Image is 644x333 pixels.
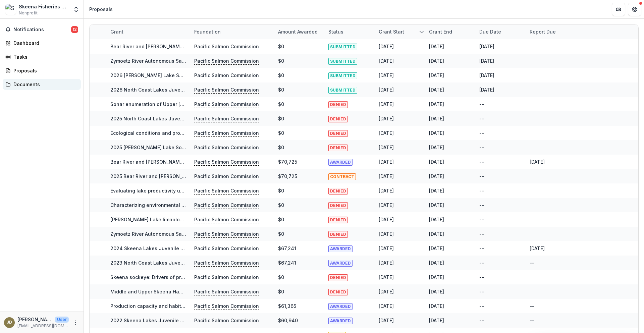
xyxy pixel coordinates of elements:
a: Middle and Upper Skeena Habitat Restoration and Prioritization Framework [110,289,287,294]
div: [DATE] [379,274,394,281]
div: [DATE] [429,72,444,79]
div: $0 [278,86,284,93]
div: [DATE] [429,288,444,295]
div: [DATE] [429,101,444,108]
div: [DATE] [379,202,394,209]
p: Pacific Salmon Commission [194,43,259,50]
div: $0 [278,202,284,209]
div: -- [479,187,484,194]
div: [DATE] [429,245,444,252]
div: [DATE] [479,86,494,93]
div: Grant [106,28,127,35]
span: DENIED [328,289,348,295]
img: Skeena Fisheries Commission [5,4,16,15]
div: $0 [278,115,284,122]
div: [DATE] [429,158,444,165]
div: Grant start [375,24,425,39]
div: [DATE] [429,230,444,237]
div: [DATE] [479,43,494,50]
a: -- [530,303,534,309]
div: $0 [278,57,284,64]
div: Grant end [425,24,475,39]
div: [DATE] [429,173,444,180]
button: More [71,319,79,327]
div: $60,940 [278,317,298,324]
div: Amount awarded [274,28,322,35]
span: AWARDED [328,318,353,324]
div: -- [479,274,484,281]
a: Characterizing environmental forcing on Sockeye Salmon production to reduce uncertainty in fisheries [110,202,353,208]
div: Amount awarded [274,24,324,39]
p: Pacific Salmon Commission [194,259,259,267]
div: Grant [106,24,190,39]
p: Pacific Salmon Commission [194,230,259,238]
a: -- [530,260,534,266]
div: Foundation [190,28,225,35]
div: [DATE] [379,259,394,266]
div: [DATE] [379,216,394,223]
span: CONTRACT [328,173,356,180]
div: [DATE] [379,317,394,324]
div: -- [479,202,484,209]
a: [DATE] [530,159,545,165]
span: SUBMITTED [328,44,357,50]
div: -- [479,317,484,324]
a: Proposals [3,65,81,76]
div: [DATE] [379,187,394,194]
div: [DATE] [379,115,394,122]
a: Bear River and [PERSON_NAME][GEOGRAPHIC_DATA] Enumeration weirs Operation - 2026 [110,44,319,49]
a: Production capacity and habitat status of [GEOGRAPHIC_DATA] – Year 3 [110,303,277,309]
div: [DATE] [379,129,394,136]
div: [DATE] [429,86,444,93]
div: Status [324,24,375,39]
div: [DATE] [379,245,394,252]
a: 2025 North Coast Lakes Juvenile Sockeye Hydroacoustic Surveys – [PERSON_NAME][GEOGRAPHIC_DATA] [110,116,357,121]
div: -- [479,230,484,237]
span: SUBMITTED [328,87,357,94]
a: 2026 North Coast Lakes Juvenile Sockeye Hydroacoustic Surveys [110,87,266,93]
div: [DATE] [429,43,444,50]
span: DENIED [328,217,348,223]
button: Open entity switcher [71,3,81,16]
p: Pacific Salmon Commission [194,216,259,223]
div: [DATE] [429,187,444,194]
a: [PERSON_NAME] Lake limnology and juvenile sockeye assessments [110,217,270,222]
div: Proposals [89,6,113,13]
a: Ecological conditions and productive capacity for juvenile Sockeye Salmon in [PERSON_NAME][GEOGRA... [110,130,380,136]
a: Evaluating lake productivity using estimates of whole lake metabolism [110,188,277,193]
a: Bear River and [PERSON_NAME] Creek Autonomous Salmon Enumeration Fences Operation [110,159,323,165]
a: Zymoetz River Autonomous Salmon Enumeration Fence Installation and Operation [110,58,303,64]
div: $0 [278,288,284,295]
div: Due Date [475,24,526,39]
div: [DATE] [429,115,444,122]
div: [DATE] [379,43,394,50]
div: [DATE] [379,173,394,180]
div: Report Due [526,24,576,39]
a: 2024 Skeena Lakes Juvenile Sockeye Hydroacoustic Surveys [110,245,256,251]
div: Janvier Doire [7,320,12,325]
a: Documents [3,79,81,90]
div: [DATE] [479,57,494,64]
p: Pacific Salmon Commission [194,158,259,166]
a: Tasks [3,51,81,62]
div: [DATE] [429,202,444,209]
span: AWARDED [328,260,353,267]
div: -- [479,216,484,223]
div: [DATE] [379,86,394,93]
div: [DATE] [429,129,444,136]
div: [DATE] [429,259,444,266]
div: Grant start [375,28,408,35]
span: DENIED [328,202,348,209]
a: Sonar enumeration of Upper [PERSON_NAME] River Chinook Salmon [110,101,269,107]
p: [EMAIL_ADDRESS][DOMAIN_NAME] [17,323,69,329]
div: $0 [278,230,284,237]
div: [DATE] [379,101,394,108]
button: Get Help [628,3,641,16]
div: -- [479,115,484,122]
p: Pacific Salmon Commission [194,274,259,281]
a: 2026 [PERSON_NAME] Lake Sockeye Smolt Up-looking Hydroacoustic Estimation [110,72,299,78]
a: 2022 Skeena Lakes Juvenile Sockeye Hydroacoustic Surveys [110,318,256,323]
div: [DATE] [429,216,444,223]
span: SUBMITTED [328,72,357,79]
